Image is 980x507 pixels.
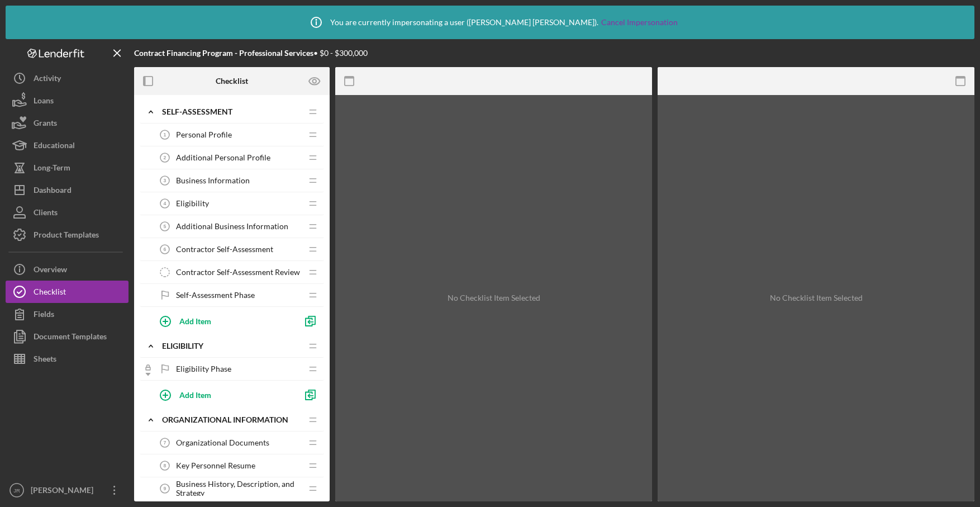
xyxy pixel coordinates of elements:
[151,310,296,332] button: Add Item
[34,67,61,92] div: Activity
[164,224,166,229] tspan: 5
[34,258,67,283] div: Overview
[34,224,99,249] div: Product Templates
[176,153,270,162] span: Additional Personal Profile
[164,247,166,252] tspan: 6
[134,49,368,58] div: • $0 - $300,000
[176,222,288,231] span: Additional Business Information
[176,480,302,497] span: Business History, Description, and Strategy
[34,303,54,328] div: Fields
[28,479,101,504] div: [PERSON_NAME]
[448,293,540,302] div: No Checklist Item Selected
[34,157,70,182] div: Long-Term
[6,67,129,89] button: Activity
[164,178,166,183] tspan: 3
[6,303,129,325] button: Fields
[179,310,211,331] div: Add Item
[6,224,129,246] button: Product Templates
[6,179,129,201] button: Dashboard
[6,348,129,370] button: Sheets
[176,245,273,254] span: Contractor Self-Assessment
[216,77,248,86] b: Checklist
[176,364,231,373] span: Eligibility Phase
[164,132,166,138] tspan: 1
[34,348,56,373] div: Sheets
[6,325,129,348] button: Document Templates
[302,8,678,36] div: You are currently impersonating a user ( [PERSON_NAME] [PERSON_NAME] ).
[34,201,58,226] div: Clients
[162,415,302,424] div: Organizational Information
[151,383,296,406] button: Add Item
[176,461,255,470] span: Key Personnel Resume
[179,384,211,405] div: Add Item
[164,486,166,491] tspan: 9
[164,463,166,468] tspan: 8
[34,112,57,137] div: Grants
[34,179,72,204] div: Dashboard
[162,342,302,350] div: Eligibility
[6,134,129,157] button: Educational
[176,291,255,300] span: Self-Assessment Phase
[13,487,20,494] text: JR
[176,438,269,447] span: Organizational Documents
[34,325,107,350] div: Document Templates
[34,134,75,159] div: Educational
[6,89,129,112] button: Loans
[34,89,54,115] div: Loans
[164,155,166,160] tspan: 2
[6,201,129,224] button: Clients
[6,258,129,281] button: Overview
[176,199,209,208] span: Eligibility
[134,48,313,58] b: Contract Financing Program - Professional Services
[164,440,166,446] tspan: 7
[176,268,300,277] span: Contractor Self-Assessment Review
[6,281,129,303] button: Checklist
[34,281,66,306] div: Checklist
[601,18,678,27] a: Cancel Impersonation
[6,112,129,134] button: Grants
[176,176,250,185] span: Business Information
[6,479,129,501] button: JR[PERSON_NAME]
[176,130,232,139] span: Personal Profile
[6,157,129,179] button: Long-Term
[770,293,863,302] div: No Checklist Item Selected
[162,107,302,116] div: Self-Assessment
[164,201,166,206] tspan: 4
